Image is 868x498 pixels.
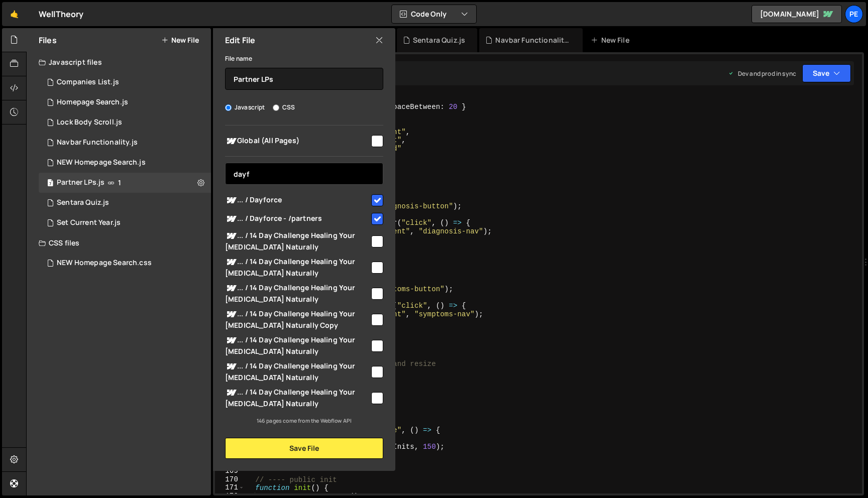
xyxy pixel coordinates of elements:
[225,194,370,206] span: ... / Dayforce
[225,360,370,383] span: ... / 14 Day Challenge Healing Your [MEDICAL_DATA] Naturally
[39,92,211,112] div: 15879/44964.js
[2,2,27,26] a: 🤙
[215,467,245,475] div: 169
[257,417,352,424] small: 146 pages come from the Webflow API
[39,153,211,173] div: 15879/44968.js
[225,438,383,459] button: Save File
[591,35,633,45] div: New File
[225,104,232,111] input: Javascript
[118,179,121,187] span: 1
[39,133,211,153] div: 15879/45902.js
[39,213,211,233] div: 15879/44768.js
[225,102,265,112] label: Javascript
[27,233,211,253] div: CSS files
[57,78,119,87] div: Companies List.js
[39,35,57,46] h2: Files
[39,8,84,20] div: WellTheory
[845,5,863,23] a: Pe
[57,198,109,207] div: Sentara Quiz.js
[39,193,211,213] div: 15879/45981.js
[215,475,245,484] div: 170
[802,64,851,82] button: Save
[27,52,211,72] div: Javascript files
[215,483,245,492] div: 171
[57,98,128,107] div: Homepage Search.js
[225,54,252,64] label: File name
[392,5,476,23] button: Code Only
[225,282,370,304] span: ... / 14 Day Challenge Healing Your [MEDICAL_DATA] Naturally
[225,213,370,225] span: ... / Dayforce - /partners
[225,68,383,90] input: Name
[225,334,370,356] span: ... / 14 Day Challenge Healing Your [MEDICAL_DATA] Naturally
[225,35,255,46] h2: Edit File
[225,387,370,409] span: ... / 14 Day Challenge Healing Your [MEDICAL_DATA] Naturally
[39,253,211,273] div: 15879/44969.css
[57,138,138,147] div: Navbar Functionality.js
[225,308,370,330] span: ... / 14 Day Challenge Healing Your [MEDICAL_DATA] Naturally Copy
[728,69,796,78] div: Dev and prod in sync
[225,163,383,185] input: Search pages
[413,35,465,45] div: Sentara Quiz.js
[39,72,211,92] div: 15879/44993.js
[57,158,146,167] div: NEW Homepage Search.js
[57,118,122,127] div: Lock Body Scroll.js
[273,104,279,111] input: CSS
[273,102,295,112] label: CSS
[57,259,152,268] div: NEW Homepage Search.css
[225,256,370,278] span: ... / 14 Day Challenge Healing Your [MEDICAL_DATA] Naturally
[495,35,571,45] div: Navbar Functionality.js
[39,173,211,193] div: 15879/44963.js
[39,112,211,133] div: 15879/42362.js
[751,5,842,23] a: [DOMAIN_NAME]
[47,180,53,188] span: 7
[225,230,370,252] span: ... / 14 Day Challenge Healing Your [MEDICAL_DATA] Naturally
[225,135,370,147] span: Global (All Pages)
[57,178,104,187] div: Partner LPs.js
[161,36,199,44] button: New File
[57,218,121,227] div: Set Current Year.js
